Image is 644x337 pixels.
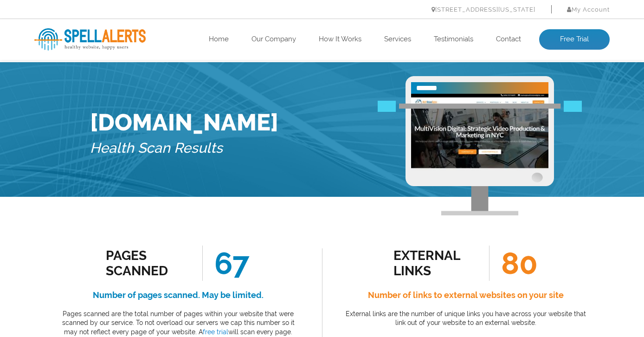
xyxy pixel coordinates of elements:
[489,246,538,281] span: 80
[90,109,278,136] h1: [DOMAIN_NAME]
[106,248,190,279] div: Pages Scanned
[393,248,477,279] div: external links
[55,310,301,337] p: Pages scanned are the total number of pages within your website that were scanned by our service....
[202,246,249,281] span: 67
[55,288,301,303] h4: Number of pages scanned. May be limited.
[411,94,548,170] img: Free Website Analysis
[406,76,554,215] img: Free Webiste Analysis
[203,328,228,336] a: free trial
[343,288,589,303] h4: Number of links to external websites on your site
[90,136,278,161] h5: Health Scan Results
[343,310,589,328] p: External links are the number of unique links you have across your website that link out of your ...
[378,102,582,113] img: Free Webiste Analysis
